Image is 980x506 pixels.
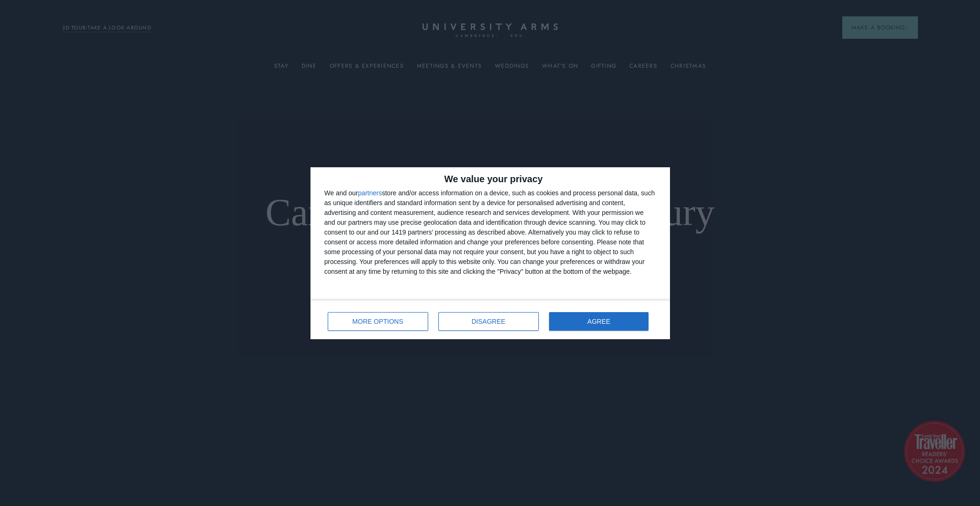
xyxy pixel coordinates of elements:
h2: We value your privacy [324,174,656,184]
button: AGREE [549,312,649,331]
div: We and our store and/or access information on a device, such as cookies and process personal data... [324,188,656,277]
div: qc-cmp2-ui [310,167,670,339]
span: MORE OPTIONS [353,318,403,325]
button: DISAGREE [438,312,539,331]
span: DISAGREE [472,318,505,325]
button: MORE OPTIONS [328,312,428,331]
span: AGREE [587,318,610,325]
button: partners [358,190,382,196]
